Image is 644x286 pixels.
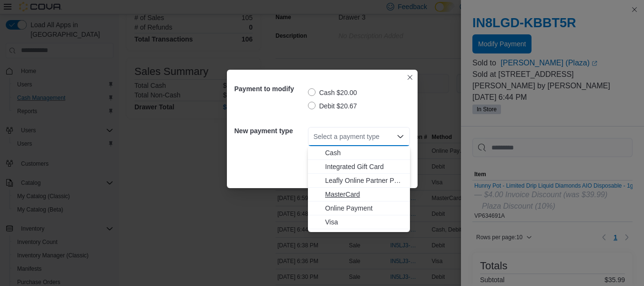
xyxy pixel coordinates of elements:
[308,146,410,229] div: Choose from the following options
[325,176,404,185] span: Leafly Online Partner Payment
[325,203,404,213] span: Online Payment
[308,188,410,201] button: MasterCard
[235,79,306,98] h5: Payment to modify
[325,148,404,158] span: Cash
[325,217,404,227] span: Visa
[308,215,410,229] button: Visa
[308,87,357,98] label: Cash $20.00
[308,160,410,174] button: Integrated Gift Card
[314,131,315,142] input: Accessible screen reader label
[404,72,416,83] button: Closes this modal window
[308,201,410,215] button: Online Payment
[235,121,306,140] h5: New payment type
[308,100,357,112] label: Debit $20.67
[325,190,404,199] span: MasterCard
[397,133,404,140] button: Close list of options
[308,146,410,160] button: Cash
[308,174,410,188] button: Leafly Online Partner Payment
[325,162,404,171] span: Integrated Gift Card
